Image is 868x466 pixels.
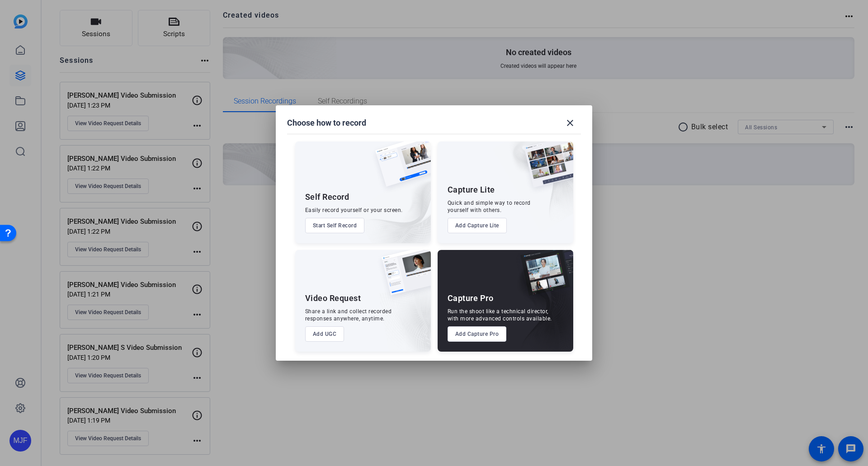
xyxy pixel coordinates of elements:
[514,250,573,305] img: capture-pro.png
[305,293,361,304] div: Video Request
[368,141,431,196] img: self-record.png
[565,118,576,128] mat-icon: close
[375,250,431,305] img: ugc-content.png
[305,207,403,214] div: Easily record yourself or your screen.
[378,278,431,352] img: embarkstudio-ugc-content.png
[506,261,573,352] img: embarkstudio-capture-pro.png
[448,326,507,342] button: Add Capture Pro
[448,218,507,233] button: Add Capture Lite
[305,308,392,322] div: Share a link and collect recorded responses anywhere, anytime.
[305,326,344,342] button: Add UGC
[305,192,349,202] div: Self Record
[287,118,366,128] h1: Choose how to record
[448,308,552,322] div: Run the shoot like a technical director, with more advanced controls available.
[305,218,365,233] button: Start Self Record
[517,141,573,197] img: capture-lite.png
[448,293,494,304] div: Capture Pro
[352,161,431,243] img: embarkstudio-self-record.png
[448,199,531,214] div: Quick and simple way to record yourself with others.
[492,141,573,232] img: embarkstudio-capture-lite.png
[448,184,495,195] div: Capture Lite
